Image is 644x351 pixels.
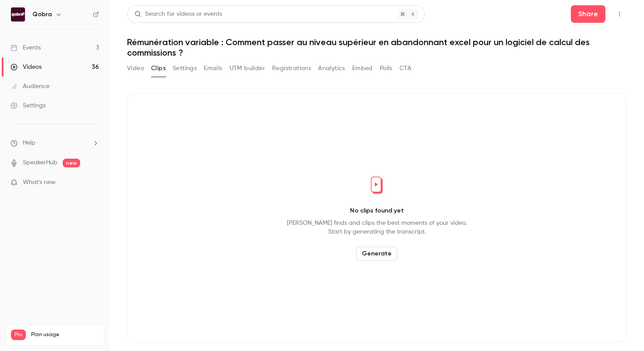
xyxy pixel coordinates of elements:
button: Polls [380,61,393,75]
button: Clips [151,61,166,75]
span: Plan usage [31,331,99,338]
p: [PERSON_NAME] finds and clips the best moments of your video. Start by generating the transcript. [287,219,467,236]
button: Video [127,61,144,75]
button: Analytics [318,61,345,75]
span: What's new [23,178,56,187]
div: Settings [11,101,46,110]
button: CTA [400,61,411,75]
div: Audience [11,82,50,91]
span: new [63,159,80,167]
span: Pro [11,330,26,340]
h1: Rémunération variable : Comment passer au niveau supérieur en abandonnant excel pour un logiciel ... [127,37,626,58]
h6: Qobra [32,10,52,19]
button: Top Bar Actions [612,7,626,21]
button: Generate [356,247,397,261]
button: Embed [352,61,373,75]
div: Videos [11,63,42,71]
div: Search for videos or events [134,10,222,19]
img: Qobra [11,7,25,21]
button: Share [571,5,605,23]
li: help-dropdown-opener [11,138,99,148]
button: UTM builder [230,61,265,75]
button: Registrations [272,61,311,75]
span: Help [23,138,35,148]
button: Emails [204,61,222,75]
a: SpeakerHub [23,158,57,167]
p: No clips found yet [350,206,404,215]
button: Settings [173,61,197,75]
div: Events [11,43,41,52]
